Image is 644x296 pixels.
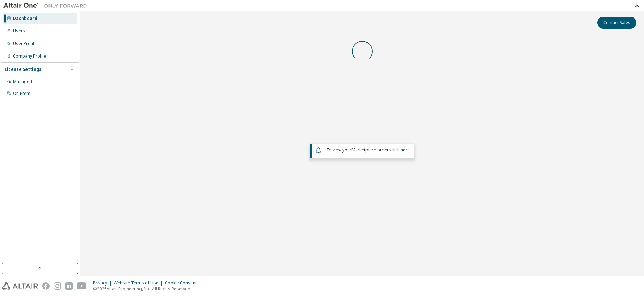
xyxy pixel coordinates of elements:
[5,67,41,72] div: License Settings
[114,280,165,286] div: Website Terms of Use
[54,282,61,290] img: instagram.svg
[13,28,25,34] div: Users
[401,147,410,153] a: here
[93,280,114,286] div: Privacy
[165,280,201,286] div: Cookie Consent
[2,282,38,290] img: altair_logo.svg
[13,79,32,84] div: Managed
[597,17,636,29] button: Contact Sales
[42,282,50,290] img: facebook.svg
[65,282,73,290] img: linkedin.svg
[77,282,87,290] img: youtube.svg
[351,147,391,153] em: Marketplace orders
[13,41,37,46] div: User Profile
[13,16,37,21] div: Dashboard
[13,53,46,59] div: Company Profile
[326,147,410,153] span: To view your click
[3,2,91,9] img: Altair One
[93,286,201,292] p: © 2025 Altair Engineering, Inc. All Rights Reserved.
[13,91,30,96] div: On Prem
